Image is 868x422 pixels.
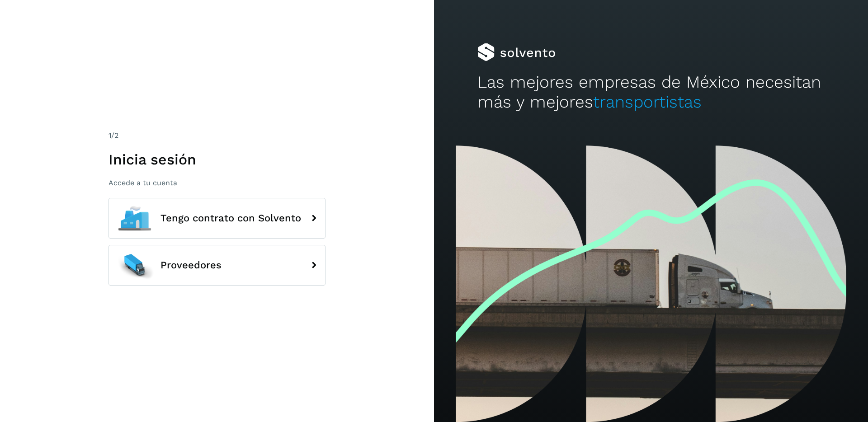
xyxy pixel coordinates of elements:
[108,198,325,239] button: Tengo contrato con Solvento
[108,178,325,187] p: Accede a tu cuenta
[108,131,111,140] span: 1
[108,130,325,141] div: /2
[593,92,702,112] span: transportistas
[477,72,825,113] h2: Las mejores empresas de México necesitan más y mejores
[108,245,325,286] button: Proveedores
[160,213,301,224] span: Tengo contrato con Solvento
[160,260,222,271] span: Proveedores
[108,151,325,168] h1: Inicia sesión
